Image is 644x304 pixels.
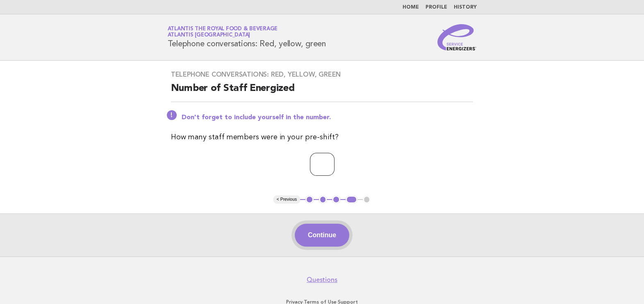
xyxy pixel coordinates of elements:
[171,70,473,79] h3: Telephone conversations: Red, yellow, green
[346,195,357,204] button: 4
[305,195,314,204] button: 1
[171,82,473,102] h2: Number of Staff Energized
[182,113,473,122] p: Don't forget to include yourself in the number.
[426,5,447,10] a: Profile
[273,195,300,204] button: < Previous
[171,132,473,143] p: How many staff members were in your pre-shift?
[332,195,340,204] button: 3
[168,33,250,38] span: Atlantis [GEOGRAPHIC_DATA]
[403,5,419,10] a: Home
[437,24,477,50] img: Service Energizers
[168,26,278,38] a: Atlantis the Royal Food & BeverageAtlantis [GEOGRAPHIC_DATA]
[319,195,327,204] button: 2
[295,224,349,247] button: Continue
[454,5,477,10] a: History
[168,27,326,48] h1: Telephone conversations: Red, yellow, green
[307,276,337,284] a: Questions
